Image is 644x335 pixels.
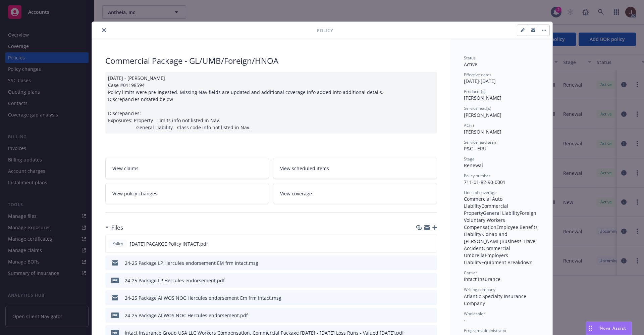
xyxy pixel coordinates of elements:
button: download file [418,294,423,301]
span: Wholesaler [464,311,485,317]
span: [PERSON_NAME] [464,95,501,101]
div: [DATE] - [DATE] [464,72,539,85]
span: Commercial Property [464,203,509,216]
span: Active [464,61,477,67]
button: preview file [428,294,434,301]
span: Status [464,55,476,61]
span: Atlantic Specialty Insurance Company [464,293,528,306]
span: Renewal [464,162,483,169]
a: View policy changes [105,183,269,204]
span: Policy [111,241,124,247]
span: Policy number [464,173,490,179]
span: Policy [317,27,333,34]
div: Drag to move [586,322,594,335]
button: preview file [428,277,434,284]
div: 24-25 Package AI WOS NOC Hercules endorsement.pdf [125,312,248,319]
button: preview file [428,240,434,247]
span: Stage [464,156,475,162]
button: preview file [428,259,434,267]
span: - [464,317,466,323]
button: preview file [428,312,434,319]
div: 24-25 Package LP Hercules endorsement EM frm Intact.msg [125,259,258,267]
span: View scheduled items [280,165,329,172]
span: 711-01-82-90-0001 [464,179,505,185]
button: download file [418,277,423,284]
span: General Liability [483,210,520,216]
span: P&C - ERU [464,145,486,152]
span: Lines of coverage [464,190,497,195]
span: Carrier [464,270,477,276]
span: [PERSON_NAME] [464,129,501,135]
button: Nova Assist [586,322,632,335]
span: AC(s) [464,123,474,128]
span: Effective dates [464,72,491,78]
span: Kidnap and [PERSON_NAME] [464,231,509,244]
a: View claims [105,158,269,179]
button: download file [418,312,423,319]
div: Files [105,223,123,232]
span: pdf [111,330,119,335]
span: Commercial Umbrella [464,245,512,258]
span: Program administrator [464,328,507,333]
span: Nova Assist [600,325,626,331]
span: [PERSON_NAME] [464,112,501,118]
span: Commercial Auto Liability [464,196,504,209]
button: download file [417,240,423,247]
div: 24-25 Package AI WOS NOC Hercules endorsement Em frm Intact.msg [125,294,281,301]
span: Employers Liability [464,252,509,266]
span: Foreign Voluntary Workers Compensation [464,210,538,230]
span: Service lead(s) [464,105,491,111]
span: Writing company [464,287,495,292]
div: 24-25 Package LP Hercules endorsement.pdf [125,277,225,284]
a: View coverage [273,183,437,204]
span: Business Travel Accident [464,238,538,251]
span: pdf [111,313,119,318]
span: View policy changes [112,190,157,197]
h3: Files [111,223,123,232]
div: [DATE] - [PERSON_NAME] Case #01198594 Policy limits were pre-ingested. Missing Nav fields are upd... [105,72,437,134]
span: Equipment Breakdown [481,259,533,266]
span: View coverage [280,190,312,197]
span: View claims [112,165,139,172]
button: close [100,26,108,34]
button: download file [418,259,423,267]
span: Employee Benefits Liability [464,224,539,237]
span: Producer(s) [464,89,486,94]
span: pdf [111,278,119,283]
a: View scheduled items [273,158,437,179]
span: [DATE] PACAKGE Policy INTACT.pdf [130,240,208,247]
div: Commercial Package - GL/UMB/Foreign/HNOA [105,55,437,66]
span: Intact Insurance [464,276,500,282]
span: Service lead team [464,139,497,145]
